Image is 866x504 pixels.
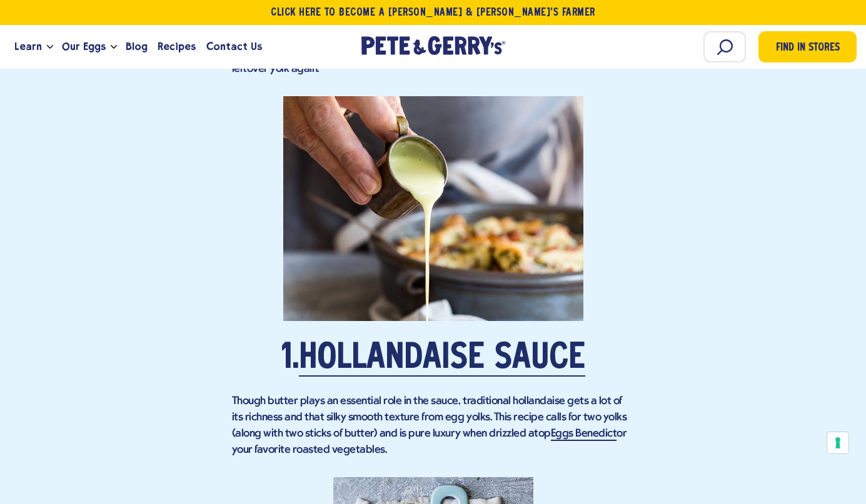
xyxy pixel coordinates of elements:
[206,39,262,54] span: Contact Us
[703,31,746,62] input: Search
[62,39,106,54] span: Our Eggs
[9,30,47,64] a: Learn
[158,39,196,54] span: Recipes
[57,30,111,64] a: Our Eggs
[14,39,42,54] span: Learn
[299,342,585,377] a: Hollandaise Sauce
[827,432,848,453] button: Your consent preferences for tracking technologies
[232,340,635,377] h2: 1.
[201,30,267,64] a: Contact Us
[111,45,117,49] button: Open the dropdown menu for Our Eggs
[126,39,148,54] span: Blog
[776,40,840,57] span: Find in Stores
[232,393,635,458] p: Though butter plays an essential role in the sauce, traditional hollandaise gets a lot of its ric...
[758,31,857,62] a: Find in Stores
[551,428,617,441] a: Eggs Benedict
[121,30,153,64] a: Blog
[47,45,53,49] button: Open the dropdown menu for Learn
[153,30,201,64] a: Recipes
